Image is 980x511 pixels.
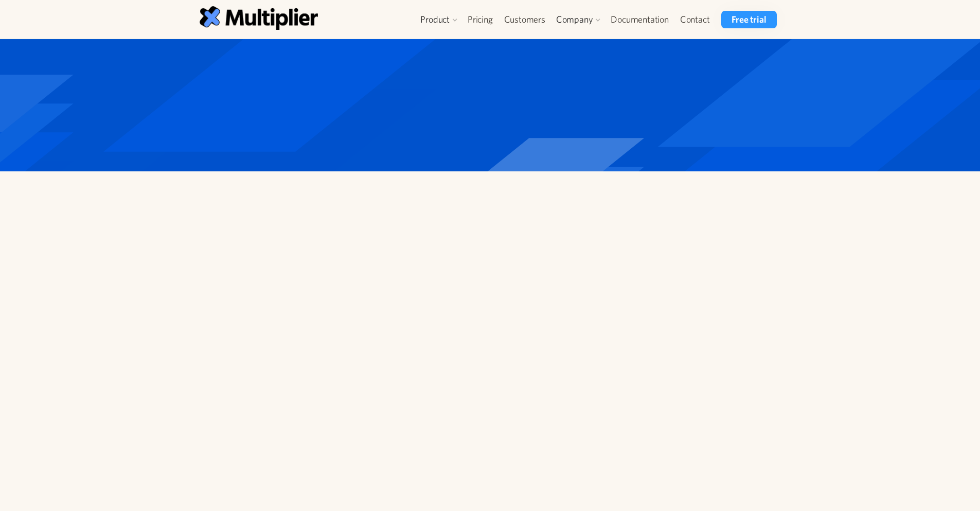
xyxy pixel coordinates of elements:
div: Product [420,13,450,26]
div: Company [551,11,605,28]
a: Contact [674,11,716,28]
a: Free trial [721,11,776,28]
a: Pricing [462,11,498,28]
div: Product [415,11,462,28]
a: Customers [498,11,551,28]
div: Company [556,13,593,26]
a: Documentation [605,11,674,28]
